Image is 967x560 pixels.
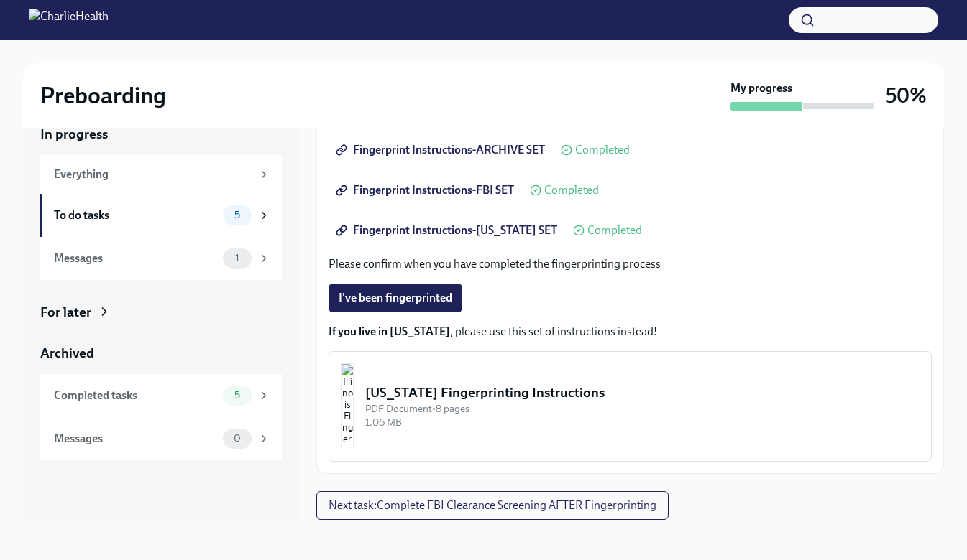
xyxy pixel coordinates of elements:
span: 5 [226,210,249,220]
p: , please use this set of instructions instead! [329,324,932,340]
a: Messages1 [40,237,282,280]
div: Messages [54,251,217,266]
a: Fingerprint Instructions-ARCHIVE SET [329,136,555,164]
a: Fingerprint Instructions-FBI SET [329,176,524,205]
a: For later [40,303,282,322]
div: PDF Document • 8 pages [365,402,920,416]
div: To do tasks [54,207,217,223]
img: Illinois Fingerprinting Instructions [341,363,354,449]
span: 1 [226,253,248,263]
a: Messages0 [40,417,282,460]
strong: My progress [730,80,792,96]
span: 5 [226,390,249,401]
a: Everything [40,155,282,194]
div: Messages [54,431,217,447]
span: I've been fingerprinted [339,291,452,305]
h3: 50% [886,83,927,108]
p: Please confirm when you have completed the fingerprinting process [329,256,932,272]
span: Completed [587,225,642,236]
span: Fingerprint Instructions-[US_STATE] SET [339,223,557,238]
div: Completed tasks [54,388,217,403]
span: Completed [544,185,599,196]
a: Fingerprint Instructions-[US_STATE] SET [329,216,567,245]
div: For later [40,303,91,322]
h2: Preboarding [40,81,166,110]
span: Fingerprint Instructions-ARCHIVE SET [339,143,545,157]
a: In progress [40,125,282,144]
strong: If you live in [US_STATE] [329,325,450,338]
a: Completed tasks5 [40,374,282,417]
button: I've been fingerprinted [329,284,462,312]
img: CharlieHealth [29,9,109,32]
div: [US_STATE] Fingerprinting Instructions [365,383,920,402]
a: To do tasks5 [40,194,282,237]
span: Completed [575,144,630,156]
div: Everything [54,167,252,182]
span: Fingerprint Instructions-FBI SET [339,183,514,197]
span: Next task : Complete FBI Clearance Screening AFTER Fingerprinting [329,498,656,513]
button: Next task:Complete FBI Clearance Screening AFTER Fingerprinting [316,491,669,520]
div: 1.06 MB [365,416,920,429]
button: [US_STATE] Fingerprinting InstructionsPDF Document•8 pages1.06 MB [329,351,932,462]
a: Archived [40,344,282,363]
span: 0 [225,433,249,444]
